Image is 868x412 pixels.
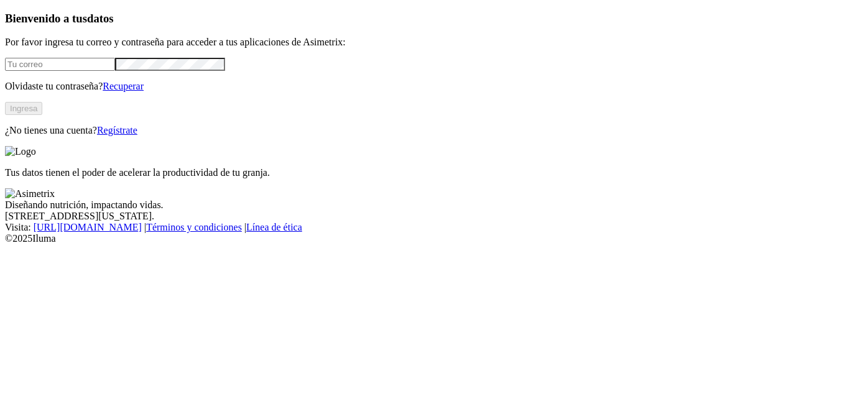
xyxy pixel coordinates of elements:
[87,12,114,25] span: datos
[103,81,144,91] a: Recuperar
[5,167,863,178] p: Tus datos tienen el poder de acelerar la productividad de tu granja.
[5,199,863,211] div: Diseñando nutrición, impactando vidas.
[5,58,115,71] input: Tu correo
[5,81,863,92] p: Olvidaste tu contraseña?
[97,125,137,135] a: Regístrate
[5,222,863,233] div: Visita : | |
[34,222,142,232] a: [URL][DOMAIN_NAME]
[146,222,242,232] a: Términos y condiciones
[5,233,863,244] div: © 2025 Iluma
[246,222,302,232] a: Línea de ética
[5,211,863,222] div: [STREET_ADDRESS][US_STATE].
[5,188,55,199] img: Asimetrix
[5,37,863,48] p: Por favor ingresa tu correo y contraseña para acceder a tus aplicaciones de Asimetrix:
[5,125,863,136] p: ¿No tienes una cuenta?
[5,146,36,157] img: Logo
[5,12,863,25] h3: Bienvenido a tus
[5,102,42,115] button: Ingresa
